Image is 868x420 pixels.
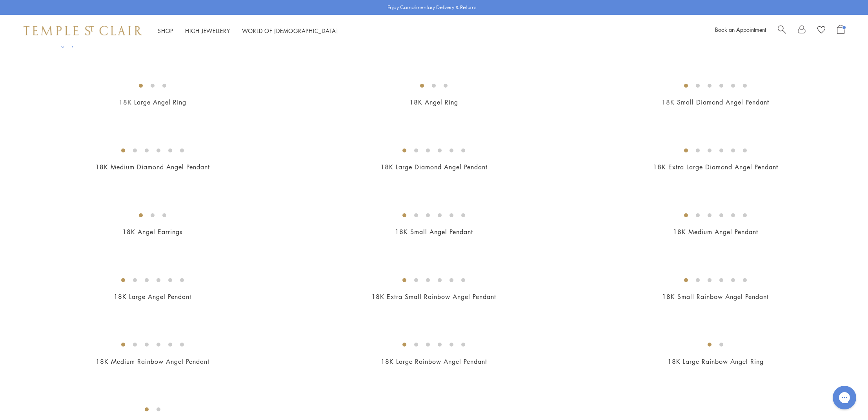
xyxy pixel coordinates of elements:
[662,98,769,106] a: 18K Small Diamond Angel Pendant
[242,27,338,35] a: World of [DEMOGRAPHIC_DATA]World of [DEMOGRAPHIC_DATA]
[668,357,764,366] a: 18K Large Rainbow Angel Ring
[778,25,786,37] a: Search
[381,357,487,366] a: 18K Large Rainbow Angel Pendant
[662,292,769,301] a: 18K Small Rainbow Angel Pendant
[409,98,458,106] a: 18K Angel Ring
[96,357,209,366] a: 18K Medium Rainbow Angel Pendant
[673,227,758,236] a: 18K Medium Angel Pendant
[653,163,778,171] a: 18K Extra Large Diamond Angel Pendant
[380,163,488,171] a: 18K Large Diamond Angel Pendant
[395,227,473,236] a: 18K Small Angel Pendant
[95,163,210,171] a: 18K Medium Diamond Angel Pendant
[158,27,173,35] a: ShopShop
[122,227,182,236] a: 18K Angel Earrings
[158,26,338,36] nav: Main navigation
[715,26,766,33] a: Book an Appointment
[817,25,825,37] a: View Wishlist
[119,98,186,106] a: 18K Large Angel Ring
[114,292,191,301] a: 18K Large Angel Pendant
[371,292,496,301] a: 18K Extra Small Rainbow Angel Pendant
[829,383,860,412] iframe: Gorgias live chat messenger
[388,4,477,11] p: Enjoy Complimentary Delivery & Returns
[837,25,844,37] a: Open Shopping Bag
[24,26,142,35] img: Temple St. Clair
[185,27,230,35] a: High JewelleryHigh Jewellery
